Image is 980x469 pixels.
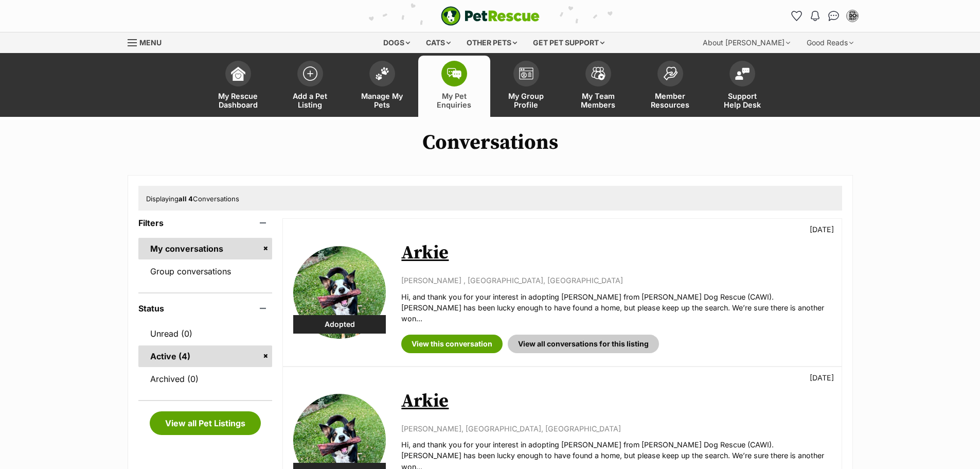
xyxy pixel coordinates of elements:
div: Good Reads [799,32,861,53]
button: My account [844,8,861,24]
header: Status [138,304,273,313]
a: Manage My Pets [346,56,418,117]
img: Janine Khosid profile pic [847,11,858,21]
a: Arkie [401,390,449,413]
div: About [PERSON_NAME] [696,32,797,53]
img: Arkie [293,246,386,339]
a: My Rescue Dashboard [202,56,274,117]
p: [PERSON_NAME], [GEOGRAPHIC_DATA], [GEOGRAPHIC_DATA] [401,423,831,434]
a: Member Resources [634,56,706,117]
img: member-resources-icon-8e73f808a243e03378d46382f2149f9095a855e16c252ad45f914b54edf8863c.svg [663,66,678,80]
img: logo-e224e6f780fb5917bec1dbf3a21bbac754714ae5b6737aabdf751b685950b380.svg [441,6,540,26]
p: [DATE] [810,224,834,235]
a: PetRescue [441,6,540,26]
header: Filters [138,218,273,228]
a: Add a Pet Listing [274,56,346,117]
span: Displaying Conversations [146,195,239,203]
a: Menu [128,32,169,51]
img: chat-41dd97257d64d25036548639549fe6c8038ab92f7586957e7f3b1b290dea8141.svg [828,11,839,21]
img: team-members-icon-5396bd8760b3fe7c0b43da4ab00e1e3bb1a5d9ba89233759b79545d2d3fc5d0d.svg [591,67,605,80]
a: Arkie [401,241,449,265]
span: My Group Profile [503,92,549,109]
a: View all Pet Listings [150,411,261,435]
a: Favourites [789,8,805,24]
a: Unread (0) [138,323,273,344]
p: [DATE] [810,372,834,383]
span: My Team Members [575,92,621,109]
div: Dogs [376,32,417,53]
span: My Pet Enquiries [431,92,477,109]
a: Archived (0) [138,368,273,390]
strong: all 4 [179,195,193,203]
ul: Account quick links [789,8,861,24]
span: Menu [139,38,162,47]
img: manage-my-pets-icon-02211641906a0b7f246fdf0571729dbe1e7629f14944591b6c1af311fb30b64b.svg [375,67,389,80]
a: My Pet Enquiries [418,56,490,117]
p: Hi, and thank you for your interest in adopting [PERSON_NAME] from [PERSON_NAME] Dog Rescue (CAWI... [401,291,831,324]
span: My Rescue Dashboard [215,92,261,109]
img: help-desk-icon-fdf02630f3aa405de69fd3d07c3f3aa587a6932b1a1747fa1d2bba05be0121f9.svg [735,67,750,80]
div: Cats [419,32,458,53]
a: View all conversations for this listing [508,335,659,353]
img: notifications-46538b983faf8c2785f20acdc204bb7945ddae34d4c08c2a6579f10ce5e182be.svg [811,11,819,21]
div: Get pet support [526,32,612,53]
a: Conversations [826,8,842,24]
span: Support Help Desk [719,92,765,109]
a: My Team Members [562,56,634,117]
img: add-pet-listing-icon-0afa8454b4691262ce3f59096e99ab1cd57d4a30225e0717b998d2c9b9846f56.svg [303,66,317,81]
img: group-profile-icon-3fa3cf56718a62981997c0bc7e787c4b2cf8bcc04b72c1350f741eb67cf2f40e.svg [519,67,533,80]
img: dashboard-icon-eb2f2d2d3e046f16d808141f083e7271f6b2e854fb5c12c21221c1fb7104beca.svg [231,66,245,81]
a: Active (4) [138,345,273,367]
span: Manage My Pets [359,92,405,109]
button: Notifications [807,8,824,24]
a: My Group Profile [490,56,562,117]
div: Other pets [459,32,524,53]
span: Add a Pet Listing [287,92,333,109]
a: View this conversation [401,335,503,353]
p: [PERSON_NAME] , [GEOGRAPHIC_DATA], [GEOGRAPHIC_DATA] [401,275,831,286]
a: Group conversations [138,260,273,282]
img: pet-enquiries-icon-7e3ad2cf08bfb03b45e93fb7055b45f3efa6380592205ae92323e6603595dc1f.svg [447,68,461,79]
span: Member Resources [647,92,693,109]
div: Adopted [293,315,386,334]
a: My conversations [138,238,273,259]
a: Support Help Desk [706,56,778,117]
